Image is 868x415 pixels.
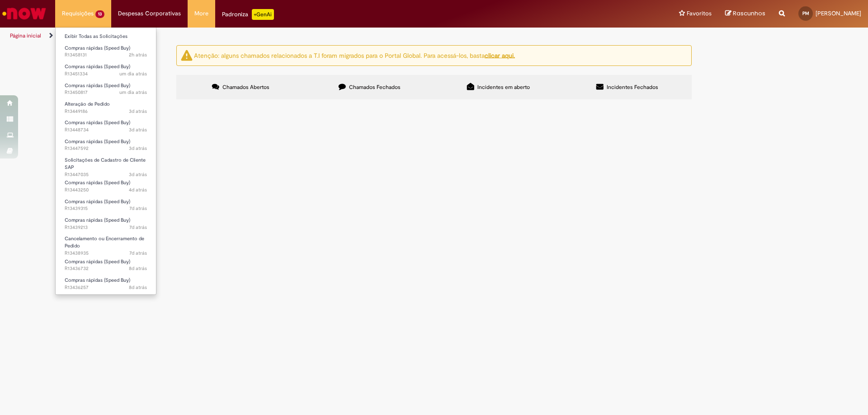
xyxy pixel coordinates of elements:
[10,32,41,39] a: Página inicial
[65,157,146,171] span: Solicitações de Cadastro de Cliente SAP
[65,51,147,59] span: R13458131
[129,224,147,231] span: 7d atrás
[129,265,147,272] time: 21/08/2025 14:50:40
[129,108,147,115] time: 26/08/2025 15:42:01
[56,81,156,98] a: Aberto R13450817 : Compras rápidas (Speed Buy)
[65,198,130,205] span: Compras rápidas (Speed Buy)
[65,235,144,249] span: Cancelamento ou Encerramento de Pedido
[55,27,156,295] ul: Requisições
[56,215,156,232] a: Aberto R13439213 : Compras rápidas (Speed Buy)
[607,84,658,91] span: Incidentes Fechados
[65,224,147,231] span: R13439213
[56,118,156,135] a: Aberto R13448734 : Compras rápidas (Speed Buy)
[119,89,147,96] time: 27/08/2025 08:52:08
[252,9,274,20] p: +GenAi
[119,70,147,77] span: um dia atrás
[56,178,156,195] a: Aberto R13443250 : Compras rápidas (Speed Buy)
[65,108,147,115] span: R13449186
[119,89,147,96] span: um dia atrás
[129,205,147,212] span: 7d atrás
[129,171,147,178] span: 3d atrás
[129,51,147,58] span: 2h atrás
[7,28,572,44] ul: Trilhas de página
[129,145,147,152] span: 3d atrás
[802,10,809,16] span: PM
[56,275,156,292] a: Aberto R13436257 : Compras rápidas (Speed Buy)
[65,179,130,186] span: Compras rápidas (Speed Buy)
[62,9,94,18] span: Requisições
[194,9,208,18] span: More
[129,205,147,212] time: 22/08/2025 11:10:30
[816,9,861,17] span: [PERSON_NAME]
[65,284,147,291] span: R13436257
[129,51,147,58] time: 28/08/2025 14:11:13
[56,99,156,116] a: Aberto R13449186 : Alteração de Pedido
[194,51,515,59] ng-bind-html: Atenção: alguns chamados relacionados a T.I foram migrados para o Portal Global. Para acessá-los,...
[129,187,147,193] time: 25/08/2025 10:05:53
[65,70,147,78] span: R13451334
[65,265,147,272] span: R13436732
[725,9,765,18] a: Rascunhos
[56,32,156,42] a: Exibir Todas as Solicitações
[129,265,147,272] span: 8d atrás
[65,82,130,89] span: Compras rápidas (Speed Buy)
[222,9,274,20] div: Padroniza
[129,284,147,291] span: 8d atrás
[95,10,104,18] span: 13
[65,145,147,152] span: R13447592
[56,62,156,79] a: Aberto R13451334 : Compras rápidas (Speed Buy)
[733,9,765,18] span: Rascunhos
[65,126,147,134] span: R13448734
[56,137,156,154] a: Aberto R13447592 : Compras rápidas (Speed Buy)
[65,89,147,96] span: R13450817
[65,250,147,257] span: R13438935
[129,108,147,115] span: 3d atrás
[65,205,147,212] span: R13439315
[477,84,530,91] span: Incidentes em aberto
[129,126,147,133] time: 26/08/2025 14:39:01
[129,126,147,133] span: 3d atrás
[129,284,147,291] time: 21/08/2025 13:23:26
[56,155,156,175] a: Aberto R13447035 : Solicitações de Cadastro de Cliente SAP
[65,119,130,126] span: Compras rápidas (Speed Buy)
[129,250,147,256] time: 22/08/2025 10:09:36
[129,171,147,178] time: 26/08/2025 09:36:27
[65,277,130,284] span: Compras rápidas (Speed Buy)
[222,84,269,91] span: Chamados Abertos
[119,70,147,77] time: 27/08/2025 10:09:50
[129,187,147,193] span: 4d atrás
[65,45,130,51] span: Compras rápidas (Speed Buy)
[56,234,156,253] a: Aberto R13438935 : Cancelamento ou Encerramento de Pedido
[687,9,712,18] span: Favoritos
[56,43,156,60] a: Aberto R13458131 : Compras rápidas (Speed Buy)
[129,145,147,152] time: 26/08/2025 10:54:09
[65,171,147,178] span: R13447035
[65,258,130,265] span: Compras rápidas (Speed Buy)
[1,5,47,23] img: ServiceNow
[56,197,156,214] a: Aberto R13439315 : Compras rápidas (Speed Buy)
[118,9,181,18] span: Despesas Corporativas
[65,63,130,70] span: Compras rápidas (Speed Buy)
[65,187,147,194] span: R13443250
[65,217,130,224] span: Compras rápidas (Speed Buy)
[56,257,156,274] a: Aberto R13436732 : Compras rápidas (Speed Buy)
[129,250,147,256] span: 7d atrás
[65,138,130,145] span: Compras rápidas (Speed Buy)
[485,51,515,59] a: clicar aqui.
[129,224,147,231] time: 22/08/2025 10:57:05
[349,84,401,91] span: Chamados Fechados
[65,101,110,107] span: Alteração de Pedido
